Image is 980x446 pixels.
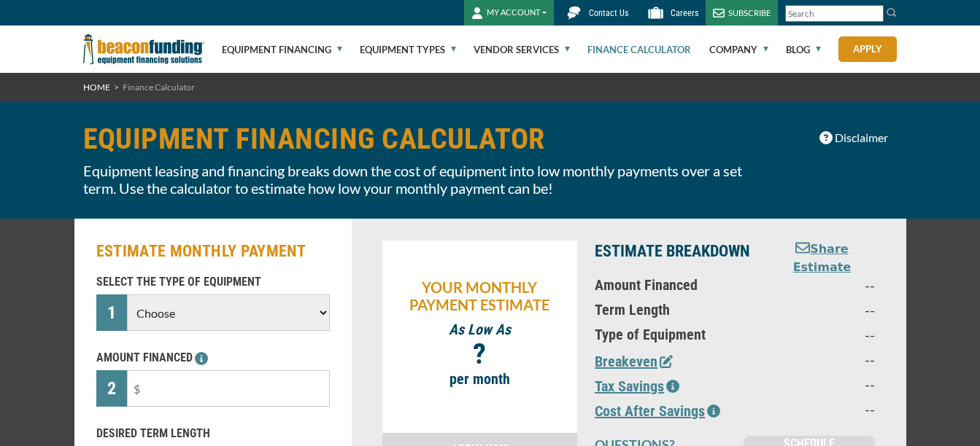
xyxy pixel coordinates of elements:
[768,240,875,276] button: Share Estimate
[595,326,751,343] p: Type of Equipment
[595,276,751,294] p: Amount Financed
[595,351,673,372] button: Breakeven
[768,276,875,294] p: --
[83,124,759,154] h1: EQUIPMENT FINANCING CALCULATOR
[768,351,875,368] p: --
[589,8,628,18] span: Contact Us
[96,370,128,407] div: 2
[595,375,679,397] button: Tax Savings
[360,26,456,73] a: Equipment Types
[595,301,751,318] p: Term Length
[886,7,898,18] img: Search
[768,301,875,318] p: --
[83,26,204,73] img: Beacon Funding Corporation logo
[390,370,571,388] p: per month
[390,345,571,363] p: ?
[96,273,330,291] p: SELECT THE TYPE OF EQUIPMENT
[671,8,698,18] span: Careers
[83,82,110,93] a: HOME
[123,82,195,93] span: Finance Calculator
[835,129,888,146] span: Disclaimer
[83,162,759,197] p: Equipment leasing and financing breaks down the cost of equipment into low monthly payments over ...
[96,240,330,262] h2: ESTIMATE MONTHLY PAYMENT
[390,278,571,313] p: YOUR MONTHLY PAYMENT ESTIMATE
[786,26,821,73] a: Blog
[595,240,751,262] p: ESTIMATE BREAKDOWN
[768,375,875,393] p: --
[96,349,330,367] p: AMOUNT FINANCED
[96,425,330,442] p: DESIRED TERM LENGTH
[390,321,571,338] p: As Low As
[96,294,128,331] div: 1
[838,36,897,62] a: Apply
[768,326,875,343] p: --
[709,26,768,73] a: Company
[768,400,875,418] p: --
[785,5,884,22] input: Search
[222,26,342,73] a: Equipment Financing
[127,370,329,407] input: $
[474,26,570,73] a: Vendor Services
[810,124,898,152] button: Disclaimer
[595,400,720,422] button: Cost After Savings
[868,8,880,20] a: Clear search text
[587,26,691,73] a: Finance Calculator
